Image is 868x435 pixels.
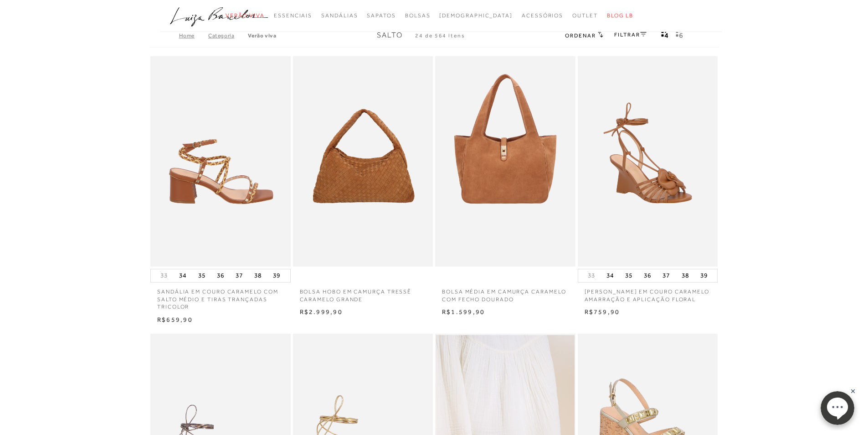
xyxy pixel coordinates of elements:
button: 34 [604,269,616,282]
a: categoryNavScreenReaderText [367,7,395,24]
a: noSubCategoriesText [439,7,513,24]
a: BOLSA HOBO EM CAMURÇA TRESSÊ CARAMELO GRANDE [293,283,433,304]
a: SANDÁLIA EM COURO CARAMELO COM SALTO MÉDIO E TIRAS TRANÇADAS TRICOLOR [151,58,290,265]
span: [DEMOGRAPHIC_DATA] [439,12,513,19]
button: 39 [698,269,710,282]
a: BLOG LB [607,7,633,24]
button: 35 [622,269,635,282]
button: 34 [176,269,189,282]
span: BLOG LB [607,12,633,19]
a: FILTRAR [614,31,646,38]
button: gridText6Desc [673,30,686,42]
span: R$2.999,90 [300,308,343,315]
button: 39 [270,269,283,282]
a: categoryNavScreenReaderText [321,7,358,24]
img: BOLSA HOBO EM CAMURÇA TRESSÊ CARAMELO GRANDE [294,58,432,265]
a: Categoria [208,32,248,39]
button: 33 [158,271,170,280]
a: SANDÁLIA ANABELA EM COURO CARAMELO AMARRAÇÃO E APLICAÇÃO FLORAL SANDÁLIA ANABELA EM COURO CARAMEL... [579,58,717,265]
span: R$759,90 [585,308,620,315]
button: 36 [641,269,654,282]
a: categoryNavScreenReaderText [405,7,431,24]
button: 35 [195,269,208,282]
a: BOLSA MÉDIA EM CAMURÇA CARAMELO COM FECHO DOURADO [435,283,575,304]
button: 36 [214,269,227,282]
a: Home [179,32,208,39]
span: Verão Viva [226,12,265,19]
a: categoryNavScreenReaderText [522,7,563,24]
button: 33 [585,271,598,280]
span: 24 de 564 itens [415,32,465,39]
span: Outlet [572,12,598,19]
a: categoryNavScreenReaderText [572,7,598,24]
span: Essenciais [274,12,312,19]
span: Sandálias [321,12,358,19]
button: 38 [679,269,692,282]
img: SANDÁLIA EM COURO CARAMELO COM SALTO MÉDIO E TIRAS TRANÇADAS TRICOLOR [151,56,291,267]
span: Acessórios [522,12,563,19]
button: Mostrar 4 produtos por linha [658,30,671,42]
button: 37 [233,269,246,282]
a: SANDÁLIA EM COURO CARAMELO COM SALTO MÉDIO E TIRAS TRANÇADAS TRICOLOR [150,283,291,311]
a: [PERSON_NAME] EM COURO CARAMELO AMARRAÇÃO E APLICAÇÃO FLORAL [578,283,718,304]
a: Verão Viva [248,32,276,39]
span: Sapatos [367,12,395,19]
a: BOLSA MÉDIA EM CAMURÇA CARAMELO COM FECHO DOURADO BOLSA MÉDIA EM CAMURÇA CARAMELO COM FECHO DOURADO [436,58,575,265]
a: BOLSA HOBO EM CAMURÇA TRESSÊ CARAMELO GRANDE BOLSA HOBO EM CAMURÇA TRESSÊ CARAMELO GRANDE [294,58,432,265]
span: R$1.599,90 [442,308,485,315]
span: Ordenar [565,32,596,39]
img: BOLSA MÉDIA EM CAMURÇA CARAMELO COM FECHO DOURADO [436,58,575,265]
span: Bolsas [405,12,431,19]
button: 38 [252,269,264,282]
button: 37 [660,269,673,282]
img: SANDÁLIA ANABELA EM COURO CARAMELO AMARRAÇÃO E APLICAÇÃO FLORAL [579,58,717,265]
span: R$659,90 [157,316,193,323]
a: categoryNavScreenReaderText [274,7,312,24]
a: categoryNavScreenReaderText [226,7,265,24]
span: Salto [377,31,403,39]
